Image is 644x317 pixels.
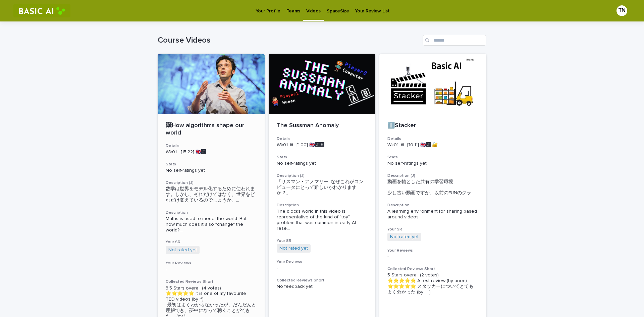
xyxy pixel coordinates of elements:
h3: Details [277,136,368,142]
h3: Description (J) [166,180,257,186]
h3: Your Reviews [277,259,368,265]
a: Not rated yet [168,247,197,253]
p: No self-ratings yet [387,161,478,166]
p: - [166,267,257,273]
h3: Stats [387,155,478,160]
p: The Sussman Anomaly [277,122,368,129]
input: Search [423,35,486,46]
p: No feedback yet [277,284,368,289]
div: 動画を軸とした共有の学習環境 少し古い動画ですが、以前のFUNのクラスシステム「manaba」をご覧いただけます。 0:00 Stackerを用いる理由 0:52 講義の検索方法 1:09 学習... [387,179,478,196]
h3: Details [387,136,478,142]
h1: Course Videos [158,36,420,45]
p: Wk01 🖥 [10:11] 🇬🇧🅹️ 🔐 [387,142,478,148]
p: No self-ratings yet [277,161,368,166]
h3: Description [387,203,478,208]
div: 「サスマン・アノマリー: なぜこれがコンピュータにとって難しいかわかりますか？」 この動画に登場するブロックの世界は、初期のAI研究でよく見られた「おもちゃ」のように身近な問題の代表です。 サス... [277,179,368,196]
h3: Collected Reviews Short [387,266,478,272]
h3: Description (J) [387,173,478,178]
p: 5 Stars overall (2 votes) ⭐️⭐️⭐️⭐️⭐️ A test review (by anon) ⭐️⭐️⭐️⭐️⭐️ スタッカーについてとてもよく分かった (by ) [387,272,478,295]
a: Not rated yet [390,234,419,240]
h3: Collected Reviews Short [277,278,368,283]
h3: Your SR [387,227,478,232]
h3: Stats [277,155,368,160]
div: A learning environment for sharing based around videos. The video is a little old, and you can se... [387,209,478,220]
a: Not rated yet [279,246,308,251]
h3: Your SR [166,240,257,245]
h3: Your SR [277,238,368,244]
h3: Description [166,210,257,215]
span: Maths is used to model the world. But how much does it also *change* the world? ... [166,216,257,233]
img: RtIB8pj2QQiOZo6waziI [13,4,70,17]
h3: Details [166,143,257,149]
div: Maths is used to model the world. But how much does it also *change* the world? You will hear the... [166,216,257,233]
span: 「サスマン・アノマリー: なぜこれがコンピュータにとって難しいかわかりますか？」 ... [277,179,368,196]
h3: Collected Reviews Short [166,279,257,284]
h3: Description (J) [277,173,368,178]
p: Wk01 🖥 [1:00] 🇬🇧🅹️🅴️ [277,142,368,148]
span: 動画を軸とした共有の学習環境 少し古い動画ですが、以前のFUNのクラ ... [387,179,478,196]
p: ℹ️Stacker [387,122,478,129]
p: No self-ratings yet [166,168,257,173]
span: The blocks world in this video is representative of the kind of "toy" problem that was common in ... [277,209,368,231]
span: 数学は世界をモデル化するために使われます。しかし、それだけではなく、世界をどれだけ変えているのでしょうか。 ... [166,186,257,203]
h3: Stats [166,162,257,167]
div: 数学は世界をモデル化するために使われます。しかし、それだけではなく、世界をどれだけ変えているのでしょうか。 ブラックボックス」という言葉を耳にすることがありますが、これは実際には理解できない方法... [166,186,257,203]
h3: Your Reviews [387,248,478,253]
p: - [387,254,478,260]
p: Wk01 [15:22] 🇬🇧🅹️ [166,149,257,155]
p: 🖼How algorithms shape our world [166,122,257,137]
div: TN [616,5,627,16]
span: A learning environment for sharing based around videos. ... [387,209,478,220]
h3: Your Reviews [166,261,257,266]
p: - [277,265,368,271]
h3: Description [277,203,368,208]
